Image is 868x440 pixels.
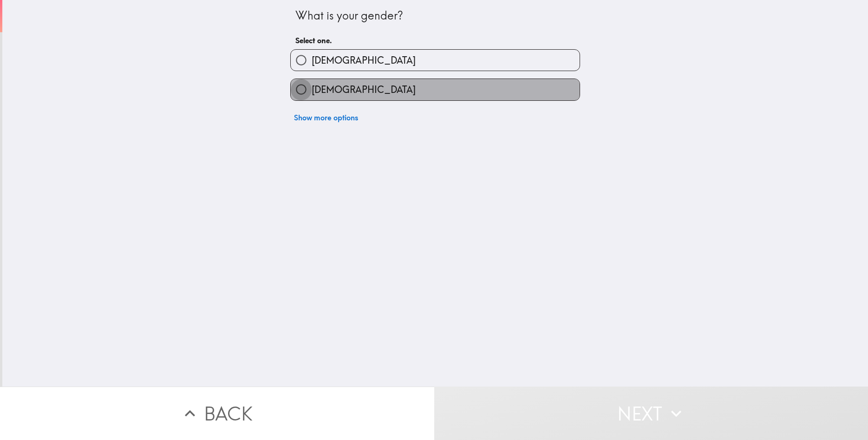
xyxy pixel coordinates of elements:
button: Show more options [290,108,362,127]
span: [DEMOGRAPHIC_DATA] [312,83,416,96]
button: [DEMOGRAPHIC_DATA] [291,79,580,100]
div: What is your gender? [295,8,575,24]
button: [DEMOGRAPHIC_DATA] [291,50,580,71]
span: [DEMOGRAPHIC_DATA] [312,54,416,67]
h6: Select one. [295,35,575,46]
